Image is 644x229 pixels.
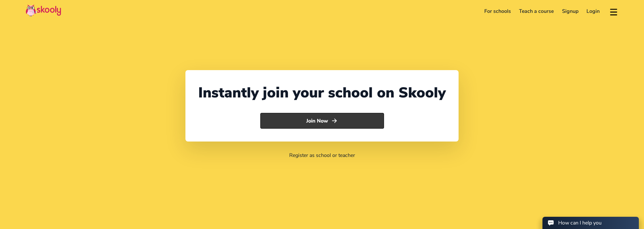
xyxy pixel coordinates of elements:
button: menu outline [609,6,618,17]
a: For schools [480,6,515,16]
a: Login [583,6,604,16]
ion-icon: arrow forward outline [331,117,338,124]
img: Skooly [26,4,61,17]
a: Register as school or teacher [289,152,355,159]
button: Join Nowarrow forward outline [260,113,384,129]
a: Teach a course [515,6,558,16]
a: Signup [558,6,583,16]
div: Instantly join your school on Skooly [198,83,446,103]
